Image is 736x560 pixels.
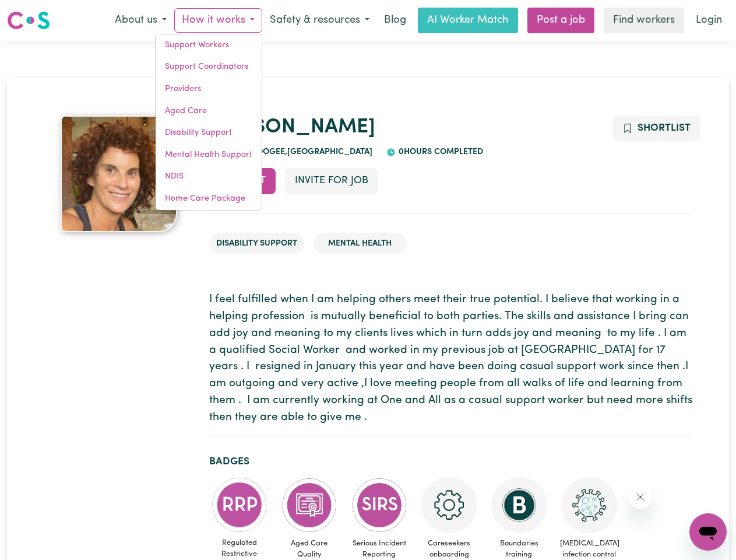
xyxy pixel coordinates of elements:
[43,116,195,232] a: Belinda's profile picture'
[156,78,262,100] a: Providers
[156,56,262,78] a: Support Coordinators
[561,477,617,533] img: CS Academy: COVID-19 Infection Control Training course completed
[7,7,50,34] a: Careseekers logo
[418,8,518,33] a: AI Worker Match
[61,116,177,232] img: Belinda
[156,122,262,144] a: Disability Support
[262,8,377,33] button: Safety & resources
[7,8,71,17] span: Need any help?
[174,8,262,33] button: How it works
[219,148,373,156] span: SOUTH COOGEE , [GEOGRAPHIC_DATA]
[629,485,652,509] iframe: Close message
[156,166,262,188] a: NDIS
[421,477,477,533] img: CS Academy: Careseekers Onboarding course completed
[527,8,594,33] a: Post a job
[156,100,262,123] a: Aged Care
[281,477,337,533] img: CS Academy: Aged Care Quality Standards & Code of Conduct course completed
[689,513,727,551] iframe: Button to launch messaging window
[107,8,174,33] button: About us
[155,34,262,211] div: How it works
[396,148,483,156] span: 0 hours completed
[156,144,262,166] a: Mental Health Support
[638,123,691,133] span: Shortlist
[156,34,262,57] a: Support Workers
[209,233,304,255] li: Disability Support
[156,188,262,210] a: Home Care Package
[212,477,267,533] img: CS Academy: Regulated Restrictive Practices course completed
[7,10,50,31] img: Careseekers logo
[377,8,413,33] a: Blog
[209,456,693,468] h2: Badges
[689,8,729,33] a: Login
[604,8,684,33] a: Find workers
[612,116,700,141] button: Add to shortlist
[209,117,375,138] a: [PERSON_NAME]
[209,292,693,426] p: I feel fulfilled when I am helping others meet their true potential. I believe that working in a ...
[285,168,378,194] button: Invite for Job
[314,233,407,255] li: Mental Health
[351,477,407,533] img: CS Academy: Serious Incident Reporting Scheme course completed
[491,477,547,533] img: CS Academy: Boundaries in care and support work course completed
